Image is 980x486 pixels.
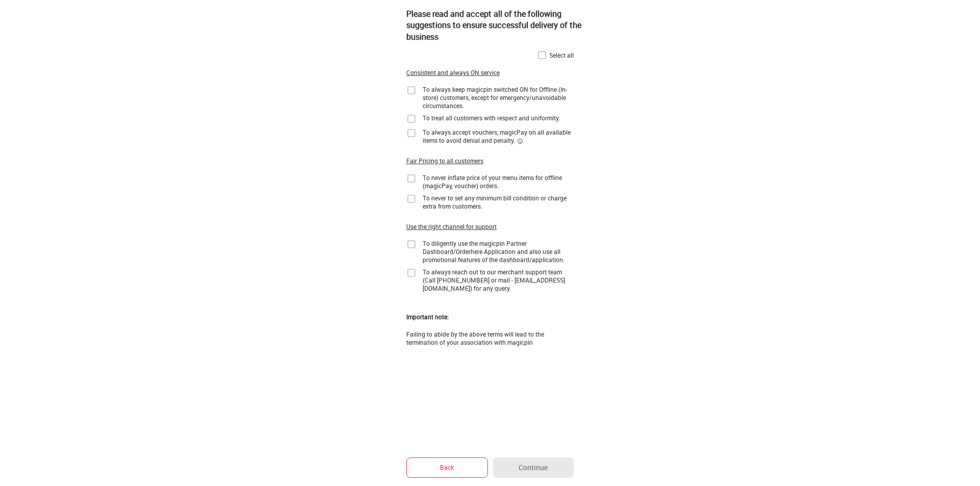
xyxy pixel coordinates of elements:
[406,157,483,165] div: Fair Pricing to all customers
[406,239,416,249] img: home-delivery-unchecked-checkbox-icon.f10e6f61.svg
[423,239,574,264] div: To diligently use the magicpin Partner Dashboard/Orderhere Application and also use all promotion...
[406,222,497,231] div: Use the right channel for support
[406,68,500,77] div: Consistent and always ON service
[406,313,449,321] div: Important note:
[423,85,574,110] div: To always keep magicpin switched ON for Offline (In-store) customers, except for emergency/unavoi...
[406,194,416,204] img: home-delivery-unchecked-checkbox-icon.f10e6f61.svg
[406,114,416,124] img: home-delivery-unchecked-checkbox-icon.f10e6f61.svg
[406,85,416,95] img: home-delivery-unchecked-checkbox-icon.f10e6f61.svg
[406,330,574,346] div: Failing to abide by the above terms will lead to the termination of your association with magicpin
[537,50,547,60] img: home-delivery-unchecked-checkbox-icon.f10e6f61.svg
[517,138,523,144] img: informationCircleBlack.2195f373.svg
[406,457,488,477] button: Back
[493,457,574,478] button: Continue
[423,268,574,292] div: To always reach out to our merchant support team (Call [PHONE_NUMBER] or mail - [EMAIL_ADDRESS][D...
[406,268,416,278] img: home-delivery-unchecked-checkbox-icon.f10e6f61.svg
[549,51,574,59] div: Select all
[423,194,574,210] div: To never to set any minimum bill condition or charge extra from customers.
[423,173,574,190] div: To never inflate price of your menu items for offline (magicPay, voucher) orders.
[423,114,560,122] div: To treat all customers with respect and uniformity.
[406,128,416,138] img: home-delivery-unchecked-checkbox-icon.f10e6f61.svg
[406,173,416,184] img: home-delivery-unchecked-checkbox-icon.f10e6f61.svg
[423,128,574,144] div: To always accept vouchers, magicPay on all available items to avoid denial and penalty.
